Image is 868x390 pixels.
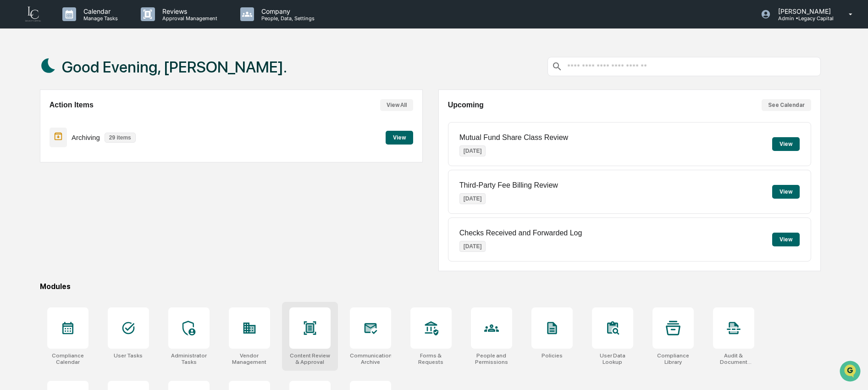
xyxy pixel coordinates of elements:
button: View [772,137,800,151]
a: View [386,133,413,141]
h2: Upcoming [448,101,484,109]
div: Modules [40,282,821,291]
a: 🗄️Attestations [63,112,117,128]
button: View [772,233,800,246]
button: View [386,131,413,145]
a: Powered byPylon [65,155,111,162]
div: User Data Lookup [592,352,633,365]
p: [DATE] [459,193,486,204]
p: Calendar [76,7,122,15]
a: 🔎Data Lookup [6,129,61,146]
span: Data Lookup [18,133,58,142]
p: Company [254,7,319,15]
p: How can we help? [9,19,167,34]
div: Administrator Tasks [168,352,210,365]
p: Archiving [72,134,100,141]
p: 29 items [105,133,136,143]
div: We're available if you need us! [31,79,116,87]
p: Manage Tasks [76,15,122,22]
button: View All [380,99,413,111]
div: Audit & Document Logs [713,352,754,365]
button: Start new chat [156,73,167,84]
div: User Tasks [114,352,143,359]
img: 1746055101610-c473b297-6a78-478c-a979-82029cc54cd1 [9,70,26,87]
div: Communications Archive [350,352,391,365]
p: [DATE] [459,241,486,252]
p: Reviews [155,7,222,15]
p: Mutual Fund Share Class Review [459,134,568,142]
p: Admin • Legacy Capital [771,15,835,22]
div: Policies [542,352,563,359]
p: People, Data, Settings [254,15,319,22]
p: Approval Management [155,15,222,22]
div: Content Review & Approval [289,352,331,365]
h1: Good Evening, [PERSON_NAME]. [62,58,287,76]
iframe: Open customer support [839,360,863,384]
span: Attestations [76,116,114,125]
span: Pylon [91,156,111,162]
span: Preclearance [18,116,59,125]
p: [DATE] [459,145,486,156]
a: 🖐️Preclearance [6,112,63,128]
div: 🖐️ [9,117,17,124]
p: Checks Received and Forwarded Log [459,229,582,237]
div: Compliance Library [652,352,694,365]
div: People and Permissions [471,352,512,365]
div: 🗄️ [66,117,74,124]
div: Forms & Requests [410,352,452,365]
p: [PERSON_NAME] [771,7,835,15]
div: Compliance Calendar [47,352,88,365]
div: Vendor Management [229,352,270,365]
button: See Calendar [762,99,811,111]
button: View [772,185,800,199]
h2: Action Items [50,101,94,109]
div: Start new chat [31,70,150,79]
p: Third-Party Fee Billing Review [459,181,558,189]
img: logo [22,6,44,23]
div: 🔎 [9,134,17,141]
